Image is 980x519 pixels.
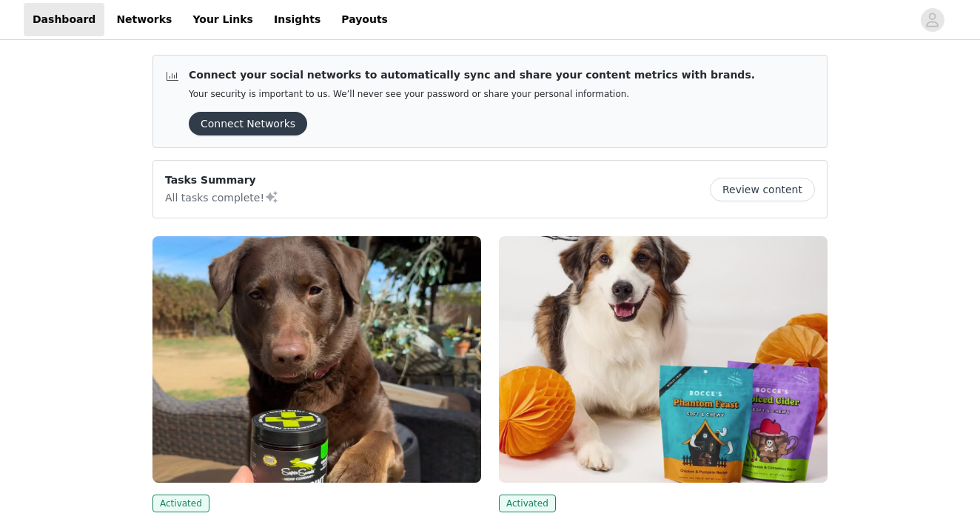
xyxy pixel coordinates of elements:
[24,3,104,36] a: Dashboard
[189,89,755,100] p: Your security is important to us. We’ll never see your password or share your personal information.
[332,3,397,36] a: Payouts
[152,236,481,483] img: Super Snouts Hemp Company
[925,8,939,32] div: avatar
[499,495,556,512] span: Activated
[710,178,815,201] button: Review content
[165,188,279,206] p: All tasks complete!
[189,112,307,135] button: Connect Networks
[189,67,755,83] p: Connect your social networks to automatically sync and share your content metrics with brands.
[107,3,181,36] a: Networks
[265,3,329,36] a: Insights
[165,173,279,188] p: Tasks Summary
[184,3,262,36] a: Your Links
[499,236,828,483] img: Bocce's
[152,495,209,512] span: Activated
